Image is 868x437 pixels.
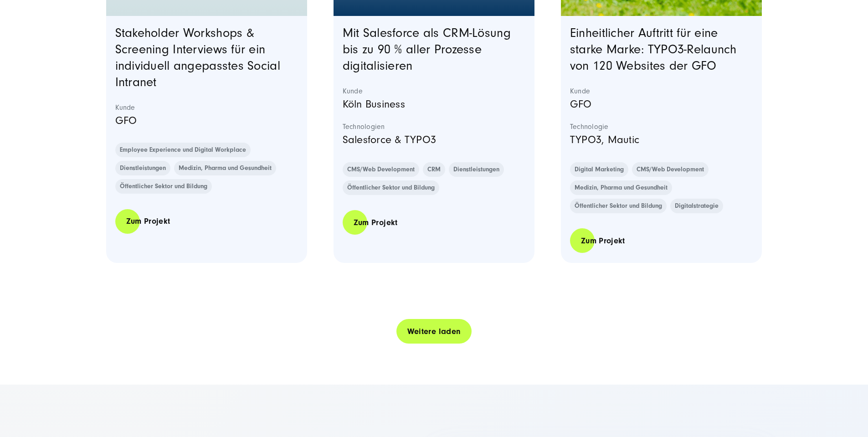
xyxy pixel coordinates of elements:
a: CMS/Web Development [343,162,419,177]
a: Dienstleistungen [115,161,170,175]
a: Digitalstrategie [670,199,723,213]
a: Öffentlicher Sektor und Bildung [115,179,212,194]
strong: Technologien [343,122,526,131]
a: Einheitlicher Auftritt für eine starke Marke: TYPO3-Relaunch von 120 Websites der GFO [570,26,737,73]
a: Öffentlicher Sektor und Bildung [343,180,439,195]
a: Zum Projekt [570,228,636,254]
strong: Kunde [570,87,753,96]
p: GFO [115,112,298,129]
p: Salesforce & TYPO3 [343,131,526,149]
p: TYPO3, Mautic [570,131,753,149]
strong: Kunde [115,103,298,112]
a: Dienstleistungen [449,162,504,177]
a: Mit Salesforce als CRM-Lösung bis zu 90 % aller Prozesse digitalisieren [343,26,511,73]
p: Köln Business [343,96,526,113]
p: GFO [570,96,753,113]
a: CRM [423,162,445,177]
a: Zum Projekt [343,210,409,236]
a: Öffentlicher Sektor und Bildung [570,199,667,213]
a: Medizin, Pharma und Gesundheit [570,180,672,195]
strong: Kunde [343,87,526,96]
a: Employee Experience und Digital Workplace [115,143,251,157]
a: Digital Marketing [570,162,628,177]
a: Weitere laden [396,319,472,344]
a: Zum Projekt [115,208,181,234]
a: CMS/Web Development [632,162,709,177]
a: Medizin, Pharma und Gesundheit [174,161,276,175]
a: Stakeholder Workshops & Screening Interviews für ein individuell angepasstes Social Intranet [115,26,280,89]
strong: Technologie [570,122,753,131]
